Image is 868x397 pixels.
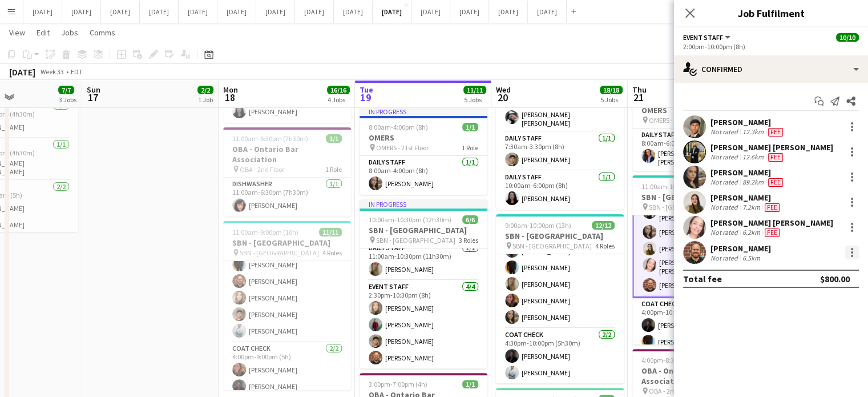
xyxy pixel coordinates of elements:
[710,243,771,254] div: [PERSON_NAME]
[326,134,342,143] span: 1/1
[496,50,624,210] app-job-card: 7:00am-6:00pm (11h)3/3PwC Downtown PwC Downtown - 25th Floor3 RolesDaily Staff1/17:00am-3:00pm (8...
[632,85,647,95] span: Thu
[360,133,487,143] h3: OMERS
[59,95,76,104] div: 3 Jobs
[295,1,334,23] button: [DATE]
[505,221,571,230] span: 9:00am-10:00pm (13h)
[631,91,647,104] span: 21
[632,167,760,298] app-card-role: Event Staff6/62:00pm-10:00pm (8h)[PERSON_NAME][PERSON_NAME] [PERSON_NAME][PERSON_NAME][PERSON_NAM...
[632,105,760,115] h3: OMERS
[710,254,740,262] div: Not rated
[232,228,298,236] span: 11:00am-9:00pm (10h)
[674,55,868,83] div: Confirmed
[360,85,373,95] span: Tue
[768,153,783,162] span: Fee
[369,215,451,224] span: 10:00am-10:30pm (12h30m)
[62,1,101,23] button: [DATE]
[369,123,428,131] span: 8:00am-4:00pm (8h)
[462,123,478,131] span: 1/1
[5,25,30,40] a: View
[766,153,785,162] div: Crew has different fees then in role
[373,1,411,23] button: [DATE]
[710,203,740,212] div: Not rated
[462,215,478,224] span: 6/6
[710,228,740,237] div: Not rated
[632,192,760,202] h3: SBN - [GEOGRAPHIC_DATA]
[710,218,833,228] div: [PERSON_NAME] [PERSON_NAME]
[223,238,351,248] h3: SBN - [GEOGRAPHIC_DATA]
[632,366,760,386] h3: OBA - Ontario Bar Association
[768,178,783,187] span: Fee
[360,156,487,195] app-card-role: Daily Staff1/18:00am-4:00pm (8h)[PERSON_NAME]
[56,25,83,40] a: Jobs
[496,171,624,210] app-card-role: Daily Staff1/110:00am-6:00pm (8h)[PERSON_NAME]
[322,248,342,257] span: 4 Roles
[649,203,728,211] span: SBN - [GEOGRAPHIC_DATA]
[462,380,478,388] span: 1/1
[85,25,120,40] a: Comms
[459,236,478,244] span: 3 Roles
[632,298,760,353] app-card-role: Coat Check2/24:00pm-10:00pm (6h)[PERSON_NAME][PERSON_NAME]
[23,1,62,23] button: [DATE]
[710,127,740,137] div: Not rated
[710,117,785,127] div: [PERSON_NAME]
[836,33,859,42] span: 10/10
[360,242,487,280] app-card-role: Daily Staff1/111:00am-10:30pm (11h30m)[PERSON_NAME]
[528,1,567,23] button: [DATE]
[411,1,450,23] button: [DATE]
[38,67,66,76] span: Week 33
[9,27,25,38] span: View
[496,85,511,95] span: Wed
[496,90,624,132] app-card-role: Daily Staff1/17:00am-3:00pm (8h)[PERSON_NAME] [PERSON_NAME]
[710,167,785,178] div: [PERSON_NAME]
[140,1,179,23] button: [DATE]
[683,42,859,51] div: 2:00pm-10:00pm (8h)
[58,86,74,94] span: 7/7
[223,85,238,95] span: Mon
[232,134,308,143] span: 11:00am-6:30pm (7h30m)
[90,27,115,38] span: Comms
[710,178,740,187] div: Not rated
[496,231,624,241] h3: SBN - [GEOGRAPHIC_DATA]
[632,175,760,344] app-job-card: 11:00am-10:00pm (11h)10/10SBN - [GEOGRAPHIC_DATA] SBN - [GEOGRAPHIC_DATA]3 RolesEvent Staff6/62:0...
[376,143,429,152] span: OMERS - 21st Floor
[240,165,284,174] span: OBA - 2nd Floor
[9,66,35,78] div: [DATE]
[325,165,342,174] span: 1 Role
[762,228,782,237] div: Crew has different fees then in role
[740,153,766,162] div: 12.6km
[766,178,785,187] div: Crew has different fees then in role
[674,6,868,21] h3: Job Fulfilment
[762,203,782,212] div: Crew has different fees then in role
[223,197,351,342] app-card-role: [PERSON_NAME] e [PERSON_NAME][PERSON_NAME] [PERSON_NAME][PERSON_NAME][PERSON_NAME][PERSON_NAME][P...
[649,116,701,125] span: OMERS - 21st Floor
[360,107,487,116] div: In progress
[101,1,140,23] button: [DATE]
[256,1,295,23] button: [DATE]
[61,27,78,38] span: Jobs
[740,127,766,137] div: 12.3km
[217,1,256,23] button: [DATE]
[496,214,624,383] div: 9:00am-10:00pm (13h)12/12SBN - [GEOGRAPHIC_DATA] SBN - [GEOGRAPHIC_DATA]4 Roles[PERSON_NAME][PERS...
[376,236,455,244] span: SBN - [GEOGRAPHIC_DATA]
[766,127,785,137] div: Crew has different fees then in role
[360,199,487,208] div: In progress
[32,25,54,40] a: Edit
[464,95,486,104] div: 5 Jobs
[710,153,740,162] div: Not rated
[600,95,622,104] div: 5 Jobs
[632,129,760,171] app-card-role: Daily Staff1/18:00am-6:00pm (10h)[PERSON_NAME] e [PERSON_NAME]
[710,193,782,203] div: [PERSON_NAME]
[765,228,780,237] span: Fee
[223,127,351,216] app-job-card: 11:00am-6:30pm (7h30m)1/1OBA - Ontario Bar Association OBA - 2nd Floor1 RoleDishwasher1/111:00am-...
[494,91,511,104] span: 20
[37,27,50,38] span: Edit
[592,221,615,230] span: 12/12
[198,95,213,104] div: 1 Job
[223,144,351,165] h3: OBA - Ontario Bar Association
[360,199,487,368] app-job-card: In progress10:00am-10:30pm (12h30m)6/6SBN - [GEOGRAPHIC_DATA] SBN - [GEOGRAPHIC_DATA]3 RolesDaily...
[327,86,350,94] span: 16/16
[740,254,762,262] div: 6.5km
